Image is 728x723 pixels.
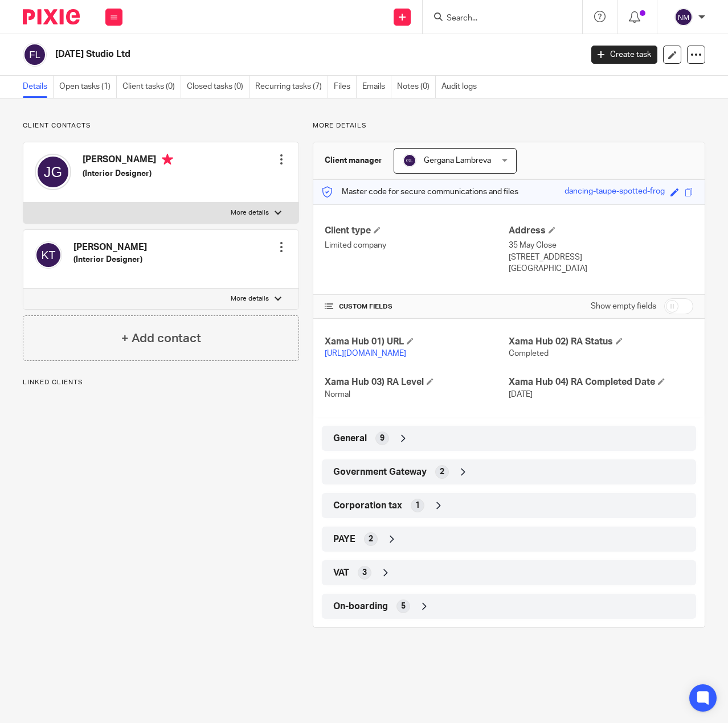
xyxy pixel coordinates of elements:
a: [URL][DOMAIN_NAME] [325,350,406,358]
p: Client contacts [23,121,299,130]
span: 9 [380,433,385,444]
h5: (Interior Designer) [83,168,173,179]
a: Emails [362,76,391,98]
span: 5 [401,601,406,612]
span: 2 [369,533,373,545]
span: 3 [362,567,367,578]
a: Closed tasks (0) [187,76,250,98]
h4: CUSTOM FIELDS [325,302,509,311]
span: [DATE] [509,391,533,399]
a: Audit logs [441,76,482,98]
p: [GEOGRAPHIC_DATA] [509,263,693,274]
h4: Address [509,225,693,237]
p: Limited company [325,240,509,251]
span: Gergana Lambreva [424,157,491,165]
img: svg%3E [35,241,62,269]
span: 2 [440,466,444,478]
p: More details [231,208,269,217]
img: svg%3E [35,154,71,190]
span: 1 [415,500,420,511]
a: Notes (0) [397,76,436,98]
img: svg%3E [23,43,47,67]
p: Linked clients [23,378,299,387]
img: svg%3E [403,154,416,167]
span: VAT [333,567,349,579]
i: Primary [162,154,173,165]
h4: [PERSON_NAME] [83,154,173,168]
h4: Xama Hub 02) RA Status [509,336,693,348]
img: Pixie [23,9,80,24]
label: Show empty fields [591,301,656,312]
p: 35 May Close [509,240,693,251]
h4: Xama Hub 03) RA Level [325,376,509,388]
h4: + Add contact [121,330,201,347]
span: PAYE [333,533,355,545]
span: Government Gateway [333,466,427,478]
p: Master code for secure communications and files [322,186,518,198]
a: Recurring tasks (7) [255,76,328,98]
span: On-boarding [333,601,388,613]
a: Open tasks (1) [59,76,117,98]
span: Normal [325,391,350,399]
a: Details [23,76,54,98]
a: Create task [591,46,657,64]
span: General [333,433,367,445]
a: Files [334,76,357,98]
h4: [PERSON_NAME] [73,241,147,253]
span: Corporation tax [333,500,402,512]
h3: Client manager [325,155,382,166]
p: More details [231,294,269,303]
img: svg%3E [674,8,693,26]
a: Client tasks (0) [122,76,181,98]
input: Search [445,14,548,24]
span: Completed [509,350,549,358]
h5: (Interior Designer) [73,254,147,265]
h2: [DATE] Studio Ltd [55,48,471,60]
div: dancing-taupe-spotted-frog [565,186,665,199]
h4: Xama Hub 04) RA Completed Date [509,376,693,388]
p: [STREET_ADDRESS] [509,252,693,263]
p: More details [313,121,705,130]
h4: Xama Hub 01) URL [325,336,509,348]
h4: Client type [325,225,509,237]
